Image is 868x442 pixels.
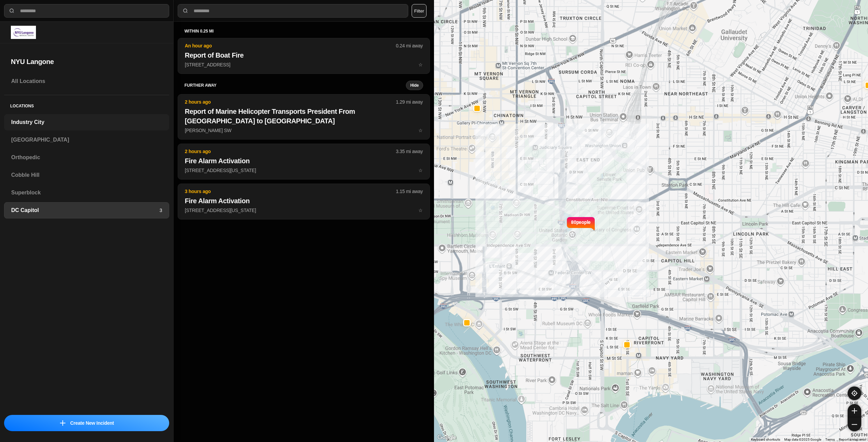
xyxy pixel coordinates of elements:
button: zoom-in [848,404,861,418]
h5: further away [184,83,406,88]
a: Orthopedic [4,149,169,166]
img: zoom-in [852,408,857,414]
button: iconCreate New Incident [4,415,169,431]
p: Create New Incident [70,420,114,426]
p: [STREET_ADDRESS][US_STATE] [185,207,423,214]
small: Hide [410,83,419,88]
p: An hour ago [185,42,396,49]
p: 80 people [571,218,591,233]
p: 2 hours ago [185,148,396,155]
button: 2 hours ago3.35 mi awayFire Alarm Activation[STREET_ADDRESS][US_STATE]star [178,144,430,180]
a: All Locations [4,73,169,89]
p: 1.15 mi away [396,188,423,195]
p: [STREET_ADDRESS][US_STATE] [185,167,423,174]
a: Report a map error [839,438,866,441]
a: 2 hours ago1.29 mi awayReport of Marine Helicopter Transports President From [GEOGRAPHIC_DATA] to... [178,127,430,133]
h2: NYU Langone [11,57,162,66]
p: 3 hours ago [185,188,396,195]
img: notch [591,216,596,231]
button: Filter [412,4,427,18]
img: logo [11,26,36,39]
h3: Orthopedic [11,153,162,162]
span: star [418,128,423,133]
h2: Fire Alarm Activation [185,156,423,166]
a: Terms (opens in new tab) [825,438,835,441]
h2: Report of Boat Fire [185,50,423,60]
span: star [418,62,423,67]
button: Keyboard shortcuts [751,437,780,442]
button: An hour ago0.24 mi awayReport of Boat Fire[STREET_ADDRESS]star [178,38,430,74]
h3: [GEOGRAPHIC_DATA] [11,136,162,144]
a: An hour ago0.24 mi awayReport of Boat Fire[STREET_ADDRESS]star [178,62,430,67]
a: 3 hours ago1.15 mi awayFire Alarm Activation[STREET_ADDRESS][US_STATE]star [178,207,430,213]
h5: within 0.25 mi [184,28,423,34]
img: zoom-out [852,422,857,427]
a: 2 hours ago3.35 mi awayFire Alarm Activation[STREET_ADDRESS][US_STATE]star [178,167,430,173]
img: search [182,7,189,14]
p: 3 [159,207,162,214]
a: Superblock [4,185,169,201]
p: 1.29 mi away [396,99,423,105]
a: [GEOGRAPHIC_DATA] [4,132,169,148]
h3: Superblock [11,189,162,197]
p: 3.35 mi away [396,148,423,155]
p: [STREET_ADDRESS] [185,61,423,68]
a: Industry City [4,114,169,130]
img: search [8,7,15,14]
button: 2 hours ago1.29 mi awayReport of Marine Helicopter Transports President From [GEOGRAPHIC_DATA] to... [178,94,430,140]
a: Open this area in Google Maps (opens a new window) [436,433,458,442]
button: 3 hours ago1.15 mi awayFire Alarm Activation[STREET_ADDRESS][US_STATE]star [178,184,430,219]
h5: Locations [4,95,169,114]
img: recenter [851,390,857,396]
h3: Industry City [11,118,162,126]
img: icon [60,420,65,426]
h3: DC Capitol [11,206,159,214]
h2: Report of Marine Helicopter Transports President From [GEOGRAPHIC_DATA] to [GEOGRAPHIC_DATA] [185,107,423,126]
img: Google [436,433,458,442]
img: notch [566,216,571,231]
button: recenter [848,386,861,400]
h3: Cobble Hill [11,171,162,179]
p: 0.24 mi away [396,42,423,49]
span: Map data ©2025 Google [784,438,821,441]
span: star [418,208,423,213]
h3: All Locations [11,77,162,85]
span: star [418,168,423,173]
a: Cobble Hill [4,167,169,183]
button: Hide [406,81,423,90]
h2: Fire Alarm Activation [185,196,423,206]
button: zoom-out [848,418,861,431]
p: 2 hours ago [185,99,396,105]
p: [PERSON_NAME] SW [185,127,423,134]
a: DC Capitol3 [4,202,169,218]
